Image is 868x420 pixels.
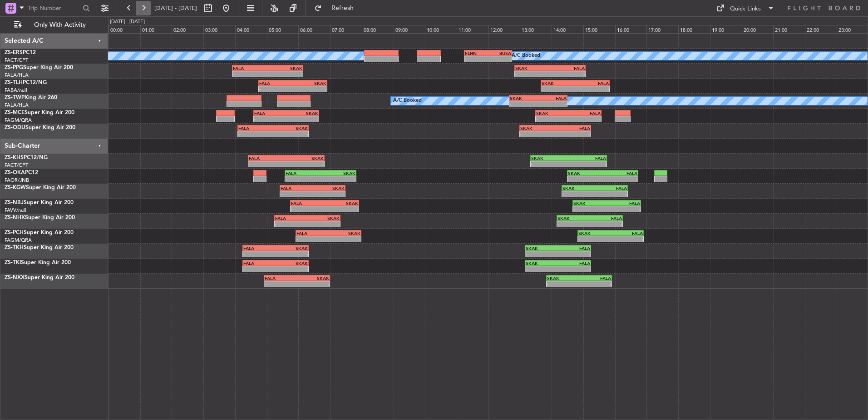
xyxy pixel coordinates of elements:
[296,236,329,242] div: -
[265,281,297,287] div: -
[603,170,638,176] div: FALA
[526,251,558,257] div: -
[5,65,23,70] span: ZS-PPG
[595,191,627,197] div: -
[568,161,606,167] div: -
[555,125,590,131] div: FALA
[5,230,74,235] a: ZS-PCHSuper King Air 200
[243,245,276,251] div: FALA
[313,185,345,191] div: SKAK
[172,25,203,33] div: 02:00
[515,65,550,71] div: SKAK
[203,25,235,33] div: 03:00
[488,25,520,33] div: 12:00
[254,110,286,116] div: FALA
[276,266,308,272] div: -
[573,200,607,206] div: SKAK
[5,215,75,220] a: ZS-NHXSuper King Air 200
[611,236,643,242] div: -
[254,116,286,122] div: -
[5,65,73,70] a: ZS-PPGSuper King Air 200
[298,25,330,33] div: 06:00
[579,281,611,287] div: -
[293,80,326,86] div: SKAK
[520,25,552,33] div: 13:00
[568,110,601,116] div: FALA
[10,18,99,32] button: Only With Activity
[275,215,307,221] div: FALA
[575,86,609,92] div: -
[805,25,837,33] div: 22:00
[238,131,273,137] div: -
[286,176,321,182] div: -
[286,155,324,161] div: SKAK
[243,251,276,257] div: -
[526,266,558,272] div: -
[5,95,25,100] span: ZS-TWP
[307,215,340,221] div: SKAK
[265,275,297,281] div: FALA
[558,251,590,257] div: -
[5,245,74,250] a: ZS-TKHSuper King Air 200
[568,170,603,176] div: SKAK
[233,71,268,77] div: -
[286,110,318,116] div: SKAK
[24,22,96,28] span: Only With Activity
[328,230,360,236] div: SKAK
[568,116,601,122] div: -
[276,251,308,257] div: -
[362,25,394,33] div: 08:00
[243,260,276,266] div: FALA
[520,125,555,131] div: SKAK
[512,49,540,63] div: A/C Booked
[552,25,583,33] div: 14:00
[291,200,325,206] div: FALA
[5,177,29,184] a: FAOR/JNB
[558,260,590,266] div: FALA
[5,200,24,205] span: ZS-NBJ
[5,110,25,115] span: ZS-MCE
[5,170,38,175] a: ZS-OKAPC12
[249,155,286,161] div: FALA
[730,5,761,14] div: Quick Links
[457,25,488,33] div: 11:00
[291,206,325,212] div: -
[710,25,742,33] div: 19:00
[5,57,28,64] a: FACT/CPT
[243,266,276,272] div: -
[595,185,627,191] div: FALA
[5,155,24,160] span: ZS-KHS
[558,245,590,251] div: FALA
[568,155,606,161] div: FALA
[259,80,293,86] div: FALA
[330,25,362,33] div: 07:00
[578,236,611,242] div: -
[603,176,638,182] div: -
[307,221,340,227] div: -
[293,86,326,92] div: -
[547,275,579,281] div: SKAK
[238,125,273,131] div: FALA
[273,125,308,131] div: SKAK
[510,95,538,101] div: SKAK
[281,185,313,191] div: FALA
[310,1,365,15] button: Refresh
[313,191,345,197] div: -
[324,5,362,11] span: Refresh
[276,260,308,266] div: SKAK
[5,117,32,124] a: FAGM/QRA
[742,25,774,33] div: 20:00
[296,230,329,236] div: FALA
[538,95,566,101] div: FALA
[5,170,25,175] span: ZS-OKA
[488,50,511,56] div: BUSA
[773,25,805,33] div: 21:00
[568,176,603,182] div: -
[286,170,321,176] div: FALA
[5,87,27,94] a: FABA/null
[325,206,358,212] div: -
[536,110,568,116] div: SKAK
[268,65,303,71] div: SKAK
[235,25,267,33] div: 04:00
[5,215,25,220] span: ZS-NHX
